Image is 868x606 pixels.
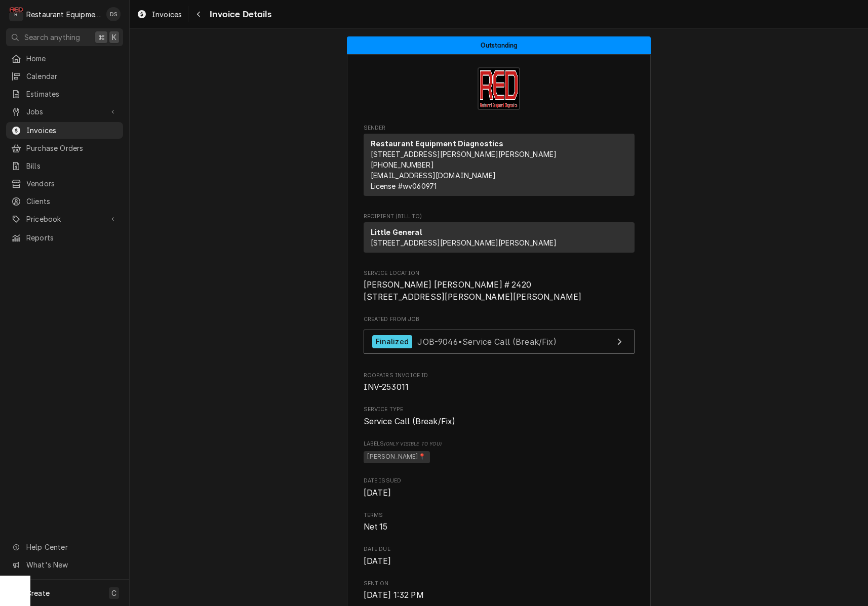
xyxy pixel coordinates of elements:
div: Roopairs Invoice ID [364,372,635,393]
div: Status [347,36,651,54]
span: Invoice Details [207,8,271,21]
span: License # wv060971 [371,182,437,190]
a: Clients [6,193,123,210]
span: Sent On [364,589,635,601]
span: Roopairs Invoice ID [364,381,635,393]
div: R [9,7,23,21]
a: Invoices [6,122,123,139]
span: [PERSON_NAME]📍 [364,451,430,463]
div: [object Object] [364,440,635,465]
span: Roopairs Invoice ID [364,372,635,380]
span: Date Issued [364,487,635,499]
span: Calendar [26,71,118,82]
span: What's New [26,559,117,570]
a: Go to What's New [6,556,123,573]
span: Date Issued [364,477,635,485]
span: Date Due [364,555,635,568]
span: Invoices [152,9,182,20]
div: Date Issued [364,477,635,499]
span: Service Call (Break/Fix) [364,417,456,426]
span: [DATE] 1:32 PM [364,590,424,600]
span: Sender [364,124,635,132]
span: Purchase Orders [26,143,118,153]
span: Create [26,589,50,597]
span: Service Type [364,416,635,428]
a: Invoices [133,6,186,23]
span: Clients [26,196,118,207]
span: Service Type [364,406,635,414]
strong: Little General [371,228,422,236]
a: Go to Jobs [6,103,123,120]
span: Sent On [364,580,635,588]
span: Outstanding [481,42,518,49]
div: Invoice Sender [364,124,635,200]
strong: Restaurant Equipment Diagnostics [371,139,504,148]
span: [PERSON_NAME] [PERSON_NAME] # 2420 [STREET_ADDRESS][PERSON_NAME][PERSON_NAME] [364,280,582,302]
div: Sender [364,134,635,196]
a: Calendar [6,68,123,85]
a: Purchase Orders [6,140,123,156]
div: Finalized [372,335,412,349]
span: Help Center [26,542,117,552]
span: [DATE] [364,556,391,566]
span: [STREET_ADDRESS][PERSON_NAME][PERSON_NAME] [371,238,557,247]
span: Service Location [364,269,635,277]
span: Service Location [364,279,635,303]
button: Navigate back [190,6,207,22]
a: Vendors [6,175,123,192]
div: Sent On [364,580,635,601]
div: Invoice Recipient [364,213,635,257]
div: Service Location [364,269,635,303]
span: Terms [364,521,635,533]
span: [DATE] [364,488,391,498]
a: Go to Help Center [6,539,123,555]
span: K [112,32,116,43]
span: Pricebook [26,214,103,224]
span: Net 15 [364,522,388,532]
div: Sender [364,134,635,200]
div: Recipient (Bill To) [364,222,635,253]
div: Date Due [364,545,635,567]
span: ⌘ [98,32,105,43]
div: Service Type [364,406,635,427]
span: Bills [26,160,118,171]
a: Go to Pricebook [6,211,123,227]
div: Recipient (Bill To) [364,222,635,257]
div: Terms [364,511,635,533]
div: Restaurant Equipment Diagnostics [26,9,101,20]
span: Vendors [26,178,118,189]
span: Recipient (Bill To) [364,213,635,221]
a: Reports [6,229,123,246]
a: View Job [364,330,635,354]
div: Derek Stewart's Avatar [106,7,121,21]
span: Invoices [26,125,118,136]
a: Bills [6,157,123,174]
div: Restaurant Equipment Diagnostics's Avatar [9,7,23,21]
a: [EMAIL_ADDRESS][DOMAIN_NAME] [371,171,496,180]
span: Search anything [24,32,80,43]
a: Home [6,50,123,67]
span: Reports [26,232,118,243]
span: Terms [364,511,635,519]
span: C [111,588,116,598]
span: (Only Visible to You) [384,441,441,447]
img: Logo [478,67,520,110]
span: INV-253011 [364,382,409,392]
span: Jobs [26,106,103,117]
span: [STREET_ADDRESS][PERSON_NAME][PERSON_NAME] [371,150,557,158]
button: Search anything⌘K [6,28,123,46]
span: Home [26,53,118,64]
span: Estimates [26,89,118,99]
span: JOB-9046 • Service Call (Break/Fix) [417,336,556,346]
span: [object Object] [364,450,635,465]
span: Date Due [364,545,635,553]
span: Labels [364,440,635,448]
div: DS [106,7,121,21]
a: Estimates [6,86,123,102]
span: Created From Job [364,315,635,324]
div: Created From Job [364,315,635,359]
a: [PHONE_NUMBER] [371,160,434,169]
